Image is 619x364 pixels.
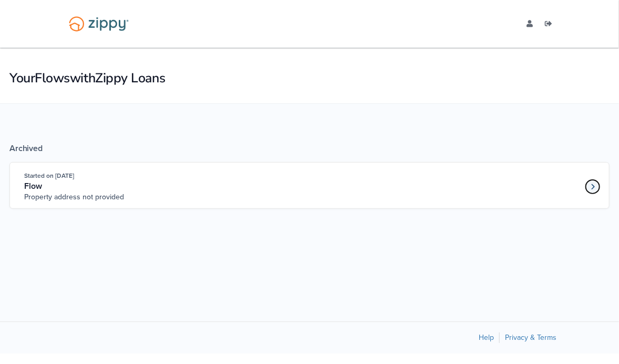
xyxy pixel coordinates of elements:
[479,333,494,342] a: Help
[24,181,42,191] span: Flow
[585,179,601,195] a: Loan number 4259455
[63,12,135,36] img: Logo
[24,192,184,202] span: Property address not provided
[9,162,610,209] a: Open loan 4259455
[24,172,74,179] span: Started on [DATE]
[545,20,556,30] a: Log out
[527,20,537,30] a: edit profile
[9,143,610,154] div: Archived
[9,69,610,87] h1: Your Flows with Zippy Loans
[505,333,556,342] a: Privacy & Terms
